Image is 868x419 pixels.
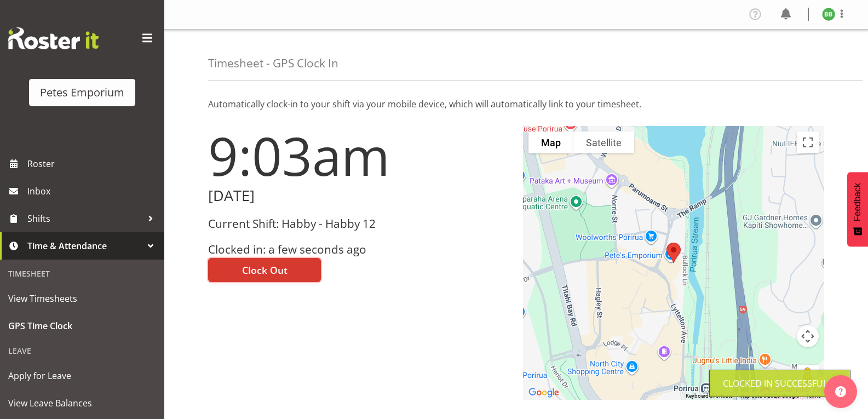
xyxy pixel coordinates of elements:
span: Time & Attendance [27,238,142,254]
div: Clocked in Successfully [723,377,837,390]
button: Toggle fullscreen view [797,131,819,153]
a: View Leave Balances [3,389,162,417]
h3: Clocked in: a few seconds ago [208,243,510,256]
span: Roster [27,156,159,172]
img: Google [526,386,562,400]
img: Rosterit website logo [8,27,99,49]
span: View Leave Balances [8,395,156,411]
span: Feedback [853,183,863,221]
img: help-xxl-2.png [835,386,846,397]
div: Timesheet [3,262,162,285]
a: Apply for Leave [3,362,162,389]
img: beena-bist9974.jpg [822,8,835,21]
button: Feedback - Show survey [847,172,868,246]
a: GPS Time Clock [3,312,162,340]
button: Drag Pegman onto the map to open Street View [797,365,819,387]
span: View Timesheets [8,290,156,307]
h2: [DATE] [208,187,510,204]
span: Inbox [27,183,159,199]
p: Automatically clock-in to your shift via your mobile device, which will automatically link to you... [208,97,824,111]
div: Petes Emporium [40,84,124,101]
a: Open this area in Google Maps (opens a new window) [526,386,562,400]
span: Clock Out [242,263,288,277]
h4: Timesheet - GPS Clock In [208,57,338,70]
span: Shifts [27,210,142,227]
button: Keyboard shortcuts [686,392,733,400]
span: GPS Time Clock [8,318,156,334]
a: View Timesheets [3,285,162,312]
button: Clock Out [208,258,321,282]
button: Show satellite imagery [573,131,634,153]
button: Map camera controls [797,325,819,347]
h1: 9:03am [208,126,510,185]
div: Leave [3,340,162,362]
span: Apply for Leave [8,368,156,384]
h3: Current Shift: Habby - Habby 12 [208,217,510,230]
button: Show street map [528,131,573,153]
